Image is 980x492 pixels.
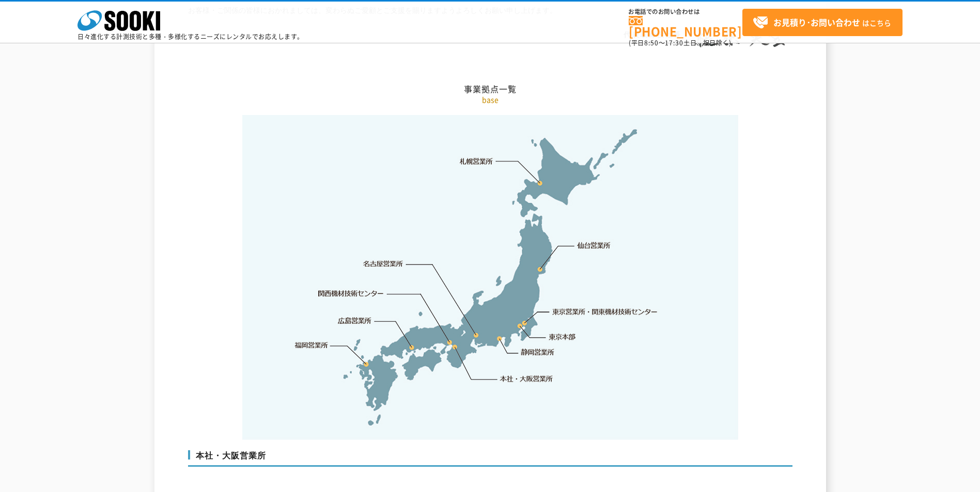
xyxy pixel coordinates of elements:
p: base [188,94,792,105]
a: [PHONE_NUMBER] [629,16,742,37]
span: お電話でのお問い合わせは [629,9,742,15]
a: 名古屋営業所 [363,259,403,269]
span: 8:50 [644,38,659,47]
a: 広島営業所 [338,315,372,325]
span: (平日 ～ 土日、祝日除く) [629,38,731,47]
strong: お見積り･お問い合わせ [773,16,860,28]
a: 東京本部 [549,332,576,342]
a: 札幌営業所 [460,156,493,166]
h3: 本社・大阪営業所 [188,450,792,467]
span: はこちら [753,15,891,30]
a: 福岡営業所 [294,340,328,350]
a: 関西機材技術センター [318,288,384,299]
a: お見積り･お問い合わせはこちら [742,9,903,36]
img: 事業拠点一覧 [242,115,738,440]
span: 17:30 [665,38,683,47]
p: 日々進化する計測技術と多種・多様化するニーズにレンタルでお応えします。 [77,34,304,40]
a: 東京営業所・関東機材技術センター [553,306,659,317]
a: 本社・大阪営業所 [499,373,553,384]
a: 静岡営業所 [521,347,554,357]
a: 仙台営業所 [577,240,611,251]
